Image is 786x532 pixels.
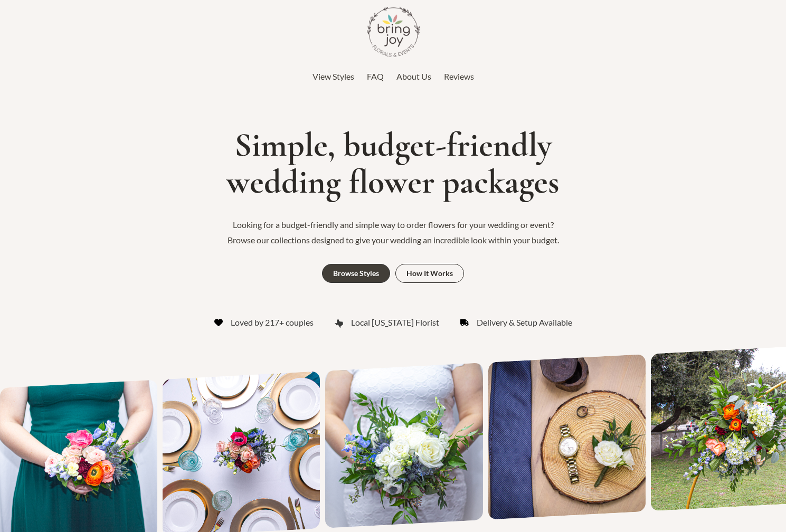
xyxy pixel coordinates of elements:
[444,69,474,84] a: Reviews
[367,71,384,81] span: FAQ
[77,69,710,84] nav: Top Header Menu
[231,315,314,330] span: Loved by 217+ couples
[5,127,781,201] h1: Simple, budget-friendly wedding flower packages
[444,71,474,81] span: Reviews
[396,71,431,81] span: About Us
[477,315,572,330] span: Delivery & Setup Available
[367,69,384,84] a: FAQ
[219,217,567,248] p: Looking for a budget-friendly and simple way to order flowers for your wedding or event? Browse o...
[406,270,453,277] div: How It Works
[396,69,431,84] a: About Us
[312,69,354,84] a: View Styles
[395,264,464,283] a: How It Works
[312,71,354,81] span: View Styles
[351,315,439,330] span: Local [US_STATE] Florist
[322,264,390,283] a: Browse Styles
[333,270,379,277] div: Browse Styles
